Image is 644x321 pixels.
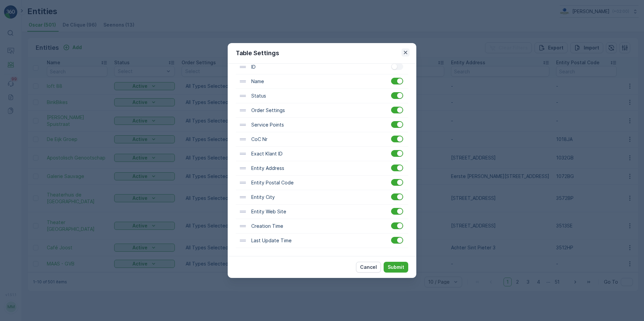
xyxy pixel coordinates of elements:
div: Entity Postal Code [236,176,408,190]
p: Table Settings [236,48,279,58]
p: Entity Postal Code [250,179,294,186]
p: Entity Web Site [250,208,286,215]
div: Entity City [236,190,408,205]
p: Entity Address [250,165,284,172]
p: Creation Time [250,223,283,229]
p: Name [250,78,264,85]
p: Status [250,93,266,99]
div: ID [236,60,408,74]
div: Name [236,74,408,89]
p: CoC Nr [250,136,267,143]
div: Status [236,89,408,103]
div: Order Settings [236,103,408,118]
p: ID [250,64,256,70]
p: Entity City [250,194,275,201]
p: Order Settings [250,107,285,114]
p: Service Points [250,121,284,128]
div: Entity Address [236,161,408,176]
div: Exact Klant ID [236,147,408,161]
p: Last Update Time [250,237,292,244]
p: Exact Klant ID [250,150,283,157]
div: Service Points [236,118,408,132]
button: Cancel [356,262,381,273]
p: Submit [388,264,404,271]
div: Entity Web Site [236,205,408,219]
div: CoC Nr [236,132,408,147]
div: Creation Time [236,219,408,234]
p: Cancel [360,264,377,271]
button: Submit [384,262,408,273]
div: Last Update Time [236,234,408,248]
